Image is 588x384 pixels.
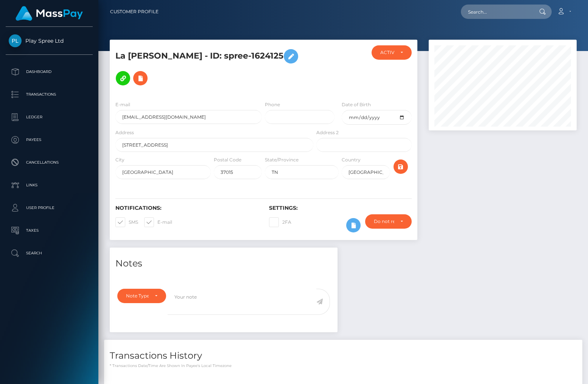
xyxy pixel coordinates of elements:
label: State/Province [265,156,299,163]
a: Payees [6,130,93,149]
p: * Transactions date/time are shown in payee's local timezone [110,363,577,369]
label: Phone [265,101,280,108]
label: 2FA [269,217,291,227]
label: E-mail [115,101,130,108]
div: ACTIVE [380,50,394,56]
h6: Settings: [269,205,411,211]
a: User Profile [6,198,93,217]
a: Taxes [6,221,93,240]
p: Taxes [9,225,90,236]
label: Postal Code [214,156,241,163]
label: Country [342,156,361,163]
input: Search... [461,5,532,19]
label: Address [115,129,134,136]
img: MassPay Logo [16,6,83,21]
button: ACTIVE [372,45,411,60]
h5: La [PERSON_NAME] - ID: spree-1624125 [115,45,309,89]
a: Links [6,176,93,195]
h6: Notifications: [115,205,258,211]
p: Links [9,180,90,191]
span: Play Spree Ltd [6,37,93,44]
button: Do not require [365,214,411,229]
div: Note Type [126,293,149,299]
a: Transactions [6,85,93,104]
label: SMS [115,217,138,227]
a: Customer Profile [110,4,159,20]
p: Cancellations [9,157,90,168]
label: Address 2 [316,129,339,136]
a: Cancellations [6,153,93,172]
h4: Notes [115,257,332,270]
h4: Transactions History [110,349,577,362]
a: Dashboard [6,62,93,81]
label: E-mail [144,217,172,227]
button: Note Type [117,289,166,303]
p: User Profile [9,202,90,214]
p: Dashboard [9,66,90,77]
p: Search [9,248,90,259]
label: Date of Birth [342,101,371,108]
p: Transactions [9,89,90,100]
div: Do not require [374,218,394,225]
p: Ledger [9,111,90,123]
a: Search [6,244,93,263]
p: Payees [9,134,90,146]
label: City [115,156,124,163]
a: Ledger [6,108,93,127]
img: Play Spree Ltd [9,34,22,47]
